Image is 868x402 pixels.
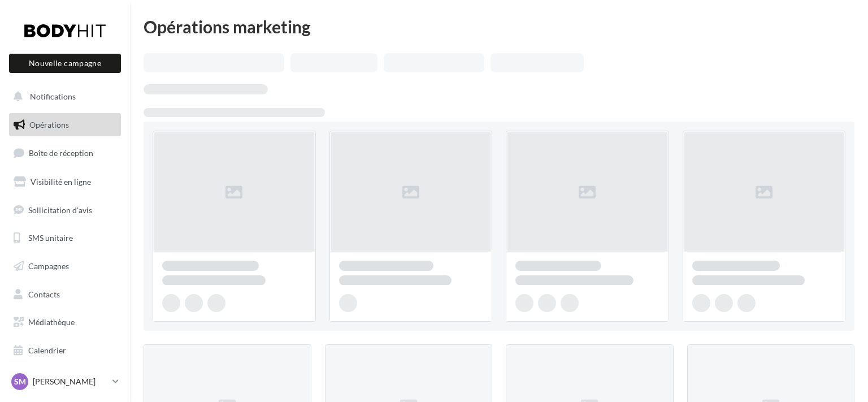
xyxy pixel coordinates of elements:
span: Opérations [29,120,69,129]
a: SM [PERSON_NAME] [9,371,121,392]
span: Visibilité en ligne [31,177,91,187]
p: [PERSON_NAME] [33,376,108,387]
span: SMS unitaire [28,233,73,243]
a: SMS unitaire [7,226,123,250]
a: Campagnes [7,254,123,278]
span: Sollicitation d'avis [28,205,92,214]
span: SM [14,376,26,387]
span: Contacts [28,289,60,299]
a: Sollicitation d'avis [7,198,123,222]
div: Opérations marketing [144,18,854,35]
a: Médiathèque [7,310,123,334]
span: Médiathèque [28,317,75,327]
a: Contacts [7,283,123,306]
a: Visibilité en ligne [7,170,123,194]
span: Notifications [30,92,76,101]
a: Boîte de réception [7,141,123,165]
button: Notifications [7,85,119,109]
a: Opérations [7,113,123,137]
span: Campagnes [28,261,69,271]
button: Nouvelle campagne [9,54,121,73]
span: Calendrier [28,345,66,355]
a: Calendrier [7,339,123,362]
span: Boîte de réception [29,148,93,158]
